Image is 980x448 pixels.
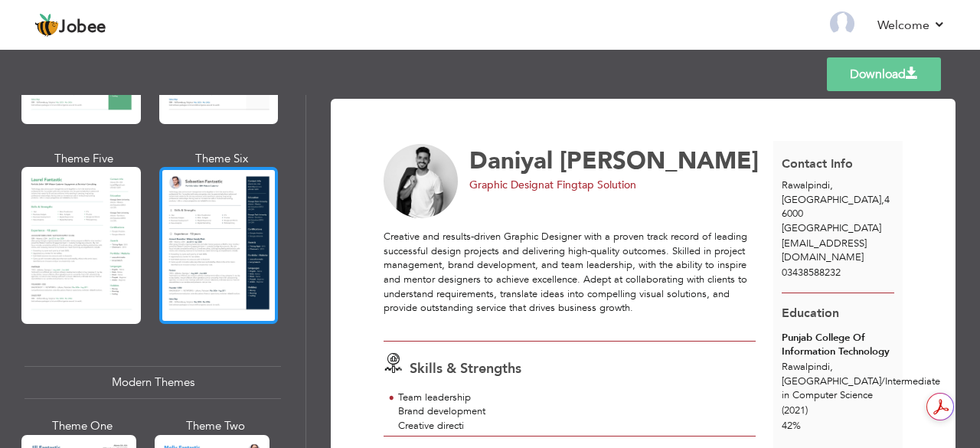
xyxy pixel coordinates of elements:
span: , [881,193,884,207]
span: Contact Info [782,155,853,172]
a: Download [827,57,941,91]
div: Theme Two [158,418,273,434]
img: No image [384,144,459,219]
span: Education [782,305,839,322]
span: Jobee [59,19,106,36]
div: 46000 [773,178,903,235]
span: [GEOGRAPHIC_DATA] [782,221,881,235]
span: Rawalpindi, [GEOGRAPHIC_DATA] Intermediate in Computer Science [782,360,940,402]
span: 03438588232 [782,266,841,280]
span: Rawalpindi, [GEOGRAPHIC_DATA] [782,178,881,207]
span: / [881,374,885,388]
div: Theme Six [162,151,282,167]
span: Skills & Strengths [410,359,521,378]
span: (2021) [782,404,808,417]
a: Jobee [34,13,106,38]
div: Team leadership Brand development Creative directi [398,391,498,433]
div: Punjab College Of Information Technology [782,331,894,359]
div: Theme Five [24,151,144,167]
img: Profile Img [830,11,854,36]
span: at Fingtap Solution [544,178,636,192]
div: Modern Themes [24,366,281,399]
div: Theme One [24,418,139,434]
div: Creative and results-driven Graphic Designer with a proven track record of leading successful des... [384,230,756,329]
span: [EMAIL_ADDRESS][DOMAIN_NAME] [782,237,867,265]
span: Daniyal [469,145,553,177]
span: [PERSON_NAME] [560,145,759,177]
img: jobee.io [34,13,59,38]
span: 42% [782,419,801,433]
span: Graphic Design [469,178,544,192]
a: Welcome [877,16,946,34]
